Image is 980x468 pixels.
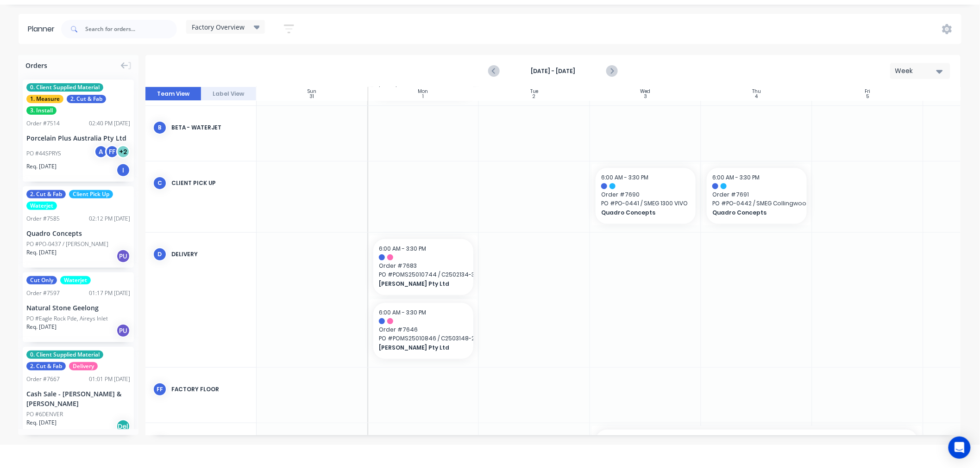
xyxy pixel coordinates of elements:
[171,123,249,132] div: Beta - Waterjet
[171,250,249,259] div: Delivery
[26,351,103,359] span: 0. Client Supplied Material
[26,119,60,128] div: Order # 7514
[26,228,130,238] div: Quadro Concepts
[26,106,57,115] span: 3. Install
[752,89,761,94] div: Thu
[308,89,316,94] div: Sun
[601,191,690,199] span: Order # 7690
[26,248,57,257] span: Req. [DATE]
[379,262,468,270] span: Order # 7683
[644,94,647,99] div: 3
[105,145,119,159] div: FF
[865,89,871,94] div: Fri
[25,61,47,70] span: Orders
[153,176,167,190] div: C
[26,202,57,210] span: Waterjet
[116,145,130,159] div: + 2
[26,375,60,383] div: Order # 7667
[201,87,257,101] button: Label View
[379,245,426,252] span: 6:00 AM - 3:30 PM
[379,344,459,352] span: [PERSON_NAME] Pty Ltd
[28,24,59,35] div: Planner
[26,240,108,248] div: PO #PO-0437 / [PERSON_NAME]
[145,87,201,101] button: Team View
[601,209,681,217] span: Quadro Concepts
[379,326,468,334] span: Order # 7646
[507,67,599,75] strong: [DATE] - [DATE]
[116,324,130,338] div: PU
[67,95,106,103] span: 2. Cut & Fab
[60,276,91,284] span: Waterjet
[89,119,130,128] div: 02:40 PM [DATE]
[26,95,63,103] span: 1. Measure
[26,323,57,331] span: Req. [DATE]
[26,133,130,143] div: Porcelain Plus Australia Pty Ltd
[379,271,468,279] span: PO # POMS25010744 / C2502134-3
[153,121,167,135] div: B
[69,190,113,198] span: Client Pick Up
[171,385,249,394] div: Factory Floor
[379,334,468,343] span: PO # POMS25010846 / C2503148-2
[94,145,108,159] div: A
[533,94,536,99] div: 2
[26,362,66,370] span: 2. Cut & Fab
[89,289,130,297] div: 01:17 PM [DATE]
[890,63,950,79] button: Week
[26,162,57,171] span: Req. [DATE]
[89,375,130,383] div: 01:01 PM [DATE]
[26,83,103,92] span: 0. Client Supplied Material
[89,215,130,223] div: 02:12 PM [DATE]
[712,191,801,199] span: Order # 7691
[192,22,245,32] span: Factory Overview
[26,314,108,323] div: PO #Eagle Rock Pde, Aireys Inlet
[26,389,130,408] div: Cash Sale - [PERSON_NAME] & [PERSON_NAME]
[26,419,57,427] span: Req. [DATE]
[26,303,130,313] div: Natural Stone Geelong
[379,308,426,316] span: 6:00 AM - 3:30 PM
[712,173,760,181] span: 6:00 AM - 3:30 PM
[116,419,130,433] div: Del
[601,199,690,208] span: PO # PO-0441 / SMEG 1300 VIVO
[26,289,60,297] div: Order # 7597
[26,276,57,284] span: Cut Only
[418,89,428,94] div: Mon
[530,89,538,94] div: Tue
[69,362,98,370] span: Delivery
[26,215,60,223] div: Order # 7585
[895,66,938,76] div: Week
[153,382,167,396] div: FF
[949,437,971,459] div: Open Intercom Messenger
[310,94,314,99] div: 31
[755,94,758,99] div: 4
[379,280,459,288] span: [PERSON_NAME] Pty Ltd
[641,89,651,94] div: Wed
[867,94,869,99] div: 5
[601,173,648,181] span: 6:00 AM - 3:30 PM
[171,179,249,187] div: Client Pick Up
[116,249,130,263] div: PU
[712,199,801,208] span: PO # PO-0442 / SMEG Collingwood Display
[712,209,792,217] span: Quadro Concepts
[26,190,66,198] span: 2. Cut & Fab
[422,94,424,99] div: 1
[85,20,177,38] input: Search for orders...
[26,149,61,158] div: PO #44SPRYS
[26,410,63,419] div: PO #6DENVER
[153,247,167,261] div: D
[116,163,130,177] div: I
